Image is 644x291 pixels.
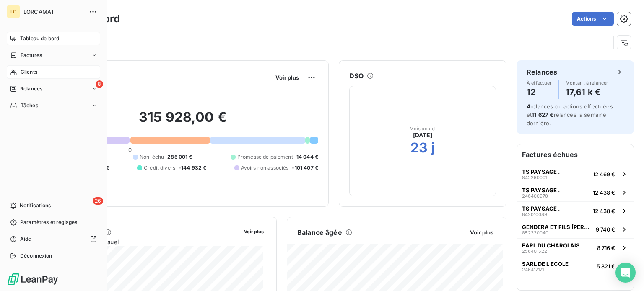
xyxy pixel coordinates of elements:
span: [DATE] [413,131,433,139]
span: TS PAYSAGE . [522,187,560,193]
button: Voir plus [273,74,301,81]
span: 256401522 [522,249,547,254]
span: 0 [128,147,132,153]
h6: Balance âgée [297,227,342,237]
span: 12 438 € [593,208,615,214]
span: Tableau de bord [20,35,59,42]
a: Aide [7,232,100,246]
span: Relances [20,85,42,93]
span: Voir plus [470,229,493,236]
span: 5 821 € [597,263,615,270]
span: 8 716 € [597,245,615,251]
button: Voir plus [467,229,496,236]
span: 14 044 € [296,153,318,161]
span: EARL DU CHAROLAIS [522,242,580,249]
span: Aide [20,235,31,243]
span: Promesse de paiement [237,153,293,161]
span: -144 932 € [179,164,207,172]
span: Clients [21,68,37,76]
span: 285 001 € [167,153,192,161]
span: 842010089 [522,212,547,217]
span: Notifications [20,202,51,209]
span: 842260001 [522,175,547,180]
span: Voir plus [275,74,299,81]
span: -101 407 € [292,164,318,172]
span: 246400970 [522,193,548,198]
span: 4 [527,103,530,110]
button: Actions [572,12,614,26]
span: 9 740 € [596,226,615,233]
span: Non-échu [140,153,164,161]
button: EARL DU CHAROLAIS2564015228 716 € [517,238,634,257]
h2: j [431,139,435,156]
span: Factures [21,52,42,59]
button: TS PAYSAGE .84201008912 438 € [517,201,634,220]
h6: Factures échues [517,144,634,165]
span: 11 627 € [532,111,553,118]
span: relances ou actions effectuées et relancés la semaine dernière. [527,103,613,126]
span: 852320040 [522,230,548,235]
span: 12 469 € [593,171,615,178]
button: TS PAYSAGE .24640097012 438 € [517,183,634,201]
button: TS PAYSAGE .84226000112 469 € [517,165,634,183]
span: Montant à relancer [566,80,608,85]
div: LO [7,5,20,18]
h4: 12 [527,85,552,99]
span: SARL DE L ECOLE [522,260,569,267]
h2: 315 928,00 € [47,109,318,134]
span: LORCAMAT [23,8,84,15]
span: 246417171 [522,267,544,272]
span: Paramètres et réglages [20,219,77,226]
span: 26 [93,197,103,205]
button: GENDERA ET FILS [PERSON_NAME]8523200409 740 € [517,220,634,238]
h4: 17,61 k € [566,85,608,99]
span: À effectuer [527,80,552,85]
h6: DSO [349,71,364,81]
span: Tâches [21,102,38,109]
span: Avoirs non associés [241,164,289,172]
img: Logo LeanPay [7,273,59,286]
span: Mois actuel [410,126,436,131]
button: Voir plus [241,227,266,235]
h6: Relances [527,67,557,77]
span: Déconnexion [20,252,52,260]
button: SARL DE L ECOLE2464171715 821 € [517,257,634,275]
span: 8 [96,80,103,88]
span: GENDERA ET FILS [PERSON_NAME] [522,224,592,230]
span: TS PAYSAGE . [522,168,560,175]
div: Open Intercom Messenger [615,263,636,283]
span: TS PAYSAGE . [522,205,560,212]
span: Chiffre d'affaires mensuel [47,237,238,246]
span: Crédit divers [144,164,175,172]
span: Voir plus [244,229,264,234]
span: 12 438 € [593,189,615,196]
h2: 23 [410,139,428,156]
